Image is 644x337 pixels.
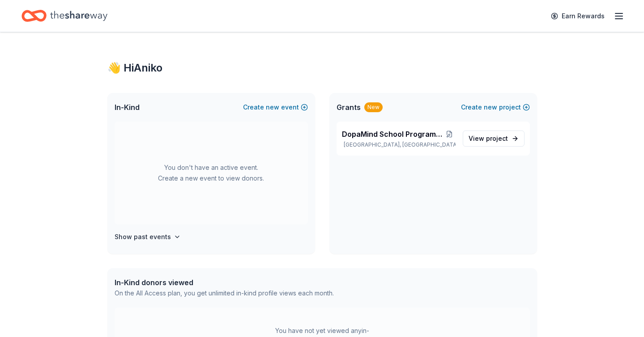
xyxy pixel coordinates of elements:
[364,102,383,112] div: New
[115,232,171,242] h4: Show past events
[342,141,456,148] p: [GEOGRAPHIC_DATA], [GEOGRAPHIC_DATA]
[115,277,334,288] div: In-Kind donors viewed
[115,232,181,242] button: Show past events
[342,129,444,139] span: DopaMind School Programs and Assemblies
[115,122,308,224] div: You don't have an active event. Create a new event to view donors.
[463,131,525,147] a: View project
[21,5,107,26] a: Home
[243,102,308,113] button: Createnewevent
[115,288,334,299] div: On the All Access plan, you get unlimited in-kind profile views each month.
[107,61,537,75] div: 👋 Hi Aniko
[546,8,610,24] a: Earn Rewards
[266,102,279,113] span: new
[484,102,497,113] span: new
[337,102,361,113] span: Grants
[486,135,508,142] span: project
[469,133,508,144] span: View
[461,102,530,113] button: Createnewproject
[115,102,140,113] span: In-Kind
